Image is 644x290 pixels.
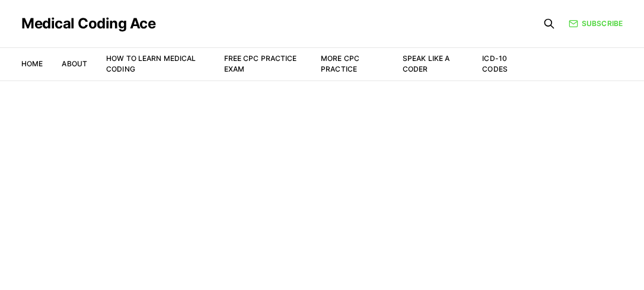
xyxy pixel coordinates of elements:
[106,54,196,73] a: How to Learn Medical Coding
[62,59,87,68] a: About
[403,54,449,73] a: Speak Like a Coder
[321,54,359,73] a: More CPC Practice
[21,17,155,31] a: Medical Coding Ace
[482,54,508,73] a: ICD-10 Codes
[224,54,297,73] a: Free CPC Practice Exam
[569,18,623,29] a: Subscribe
[21,59,43,68] a: Home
